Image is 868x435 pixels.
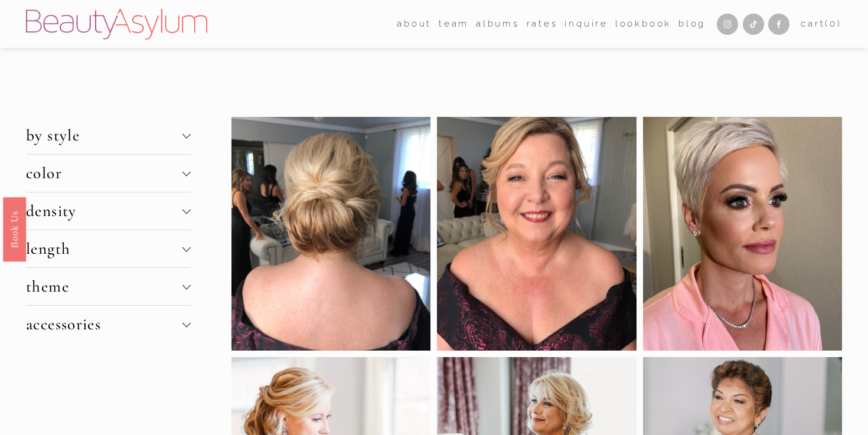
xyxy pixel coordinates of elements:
[527,15,558,32] a: Rates
[768,14,789,35] a: Facebook
[825,18,841,29] span: ( )
[439,15,469,32] a: folder dropdown
[801,16,842,32] a: 0 items in cart
[439,16,469,32] span: team
[26,9,207,40] img: Beauty Asylum | Bridal Hair &amp; Makeup Charlotte &amp; Atlanta
[830,18,837,29] span: 0
[26,117,191,154] button: by style
[678,15,706,32] a: Blog
[26,277,182,296] span: theme
[717,14,738,35] a: Instagram
[26,306,191,343] button: accessories
[26,230,191,267] button: length
[564,15,608,32] a: Inquire
[397,15,432,32] a: folder dropdown
[3,197,26,261] a: Book Us
[26,155,191,192] button: color
[615,15,671,32] a: Lookbook
[26,268,191,305] button: theme
[26,315,182,334] span: accessories
[26,126,182,145] span: by style
[26,192,191,230] button: density
[397,16,432,32] span: about
[26,163,182,183] span: color
[476,15,520,32] a: albums
[743,14,764,35] a: TikTok
[26,239,182,259] span: length
[26,201,182,221] span: density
